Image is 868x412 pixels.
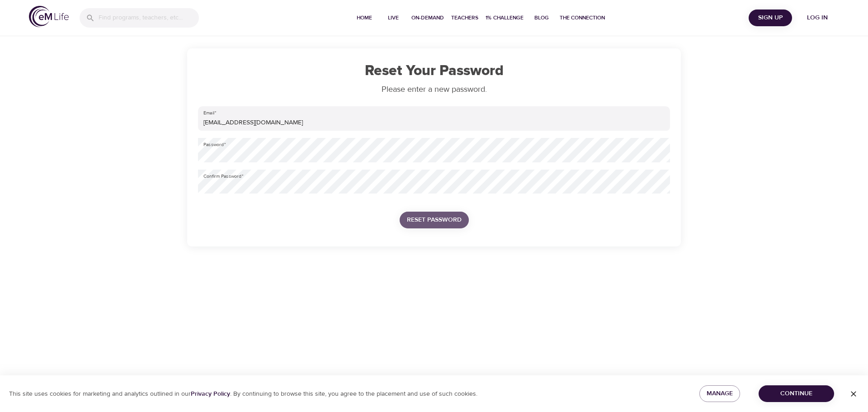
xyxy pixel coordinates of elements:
[29,6,69,27] img: logo
[799,12,835,24] span: Log in
[752,12,788,24] span: Sign Up
[486,13,524,23] span: 1% Challenge
[198,83,670,95] p: Please enter a new password.
[531,13,552,23] span: Blog
[707,388,733,399] span: Manage
[699,385,740,402] button: Manage
[99,8,199,28] input: Find programs, teachers, etc...
[451,13,478,23] span: Teachers
[191,390,230,398] a: Privacy Policy
[400,212,469,228] button: Reset Password
[766,388,827,399] span: Continue
[198,63,670,80] h1: Reset Your Password
[796,9,839,26] button: Log in
[407,214,462,226] span: Reset Password
[354,13,375,23] span: Home
[382,13,404,23] span: Live
[560,13,605,23] span: The Connection
[749,9,792,26] button: Sign Up
[759,385,834,402] button: Continue
[411,13,444,23] span: On-Demand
